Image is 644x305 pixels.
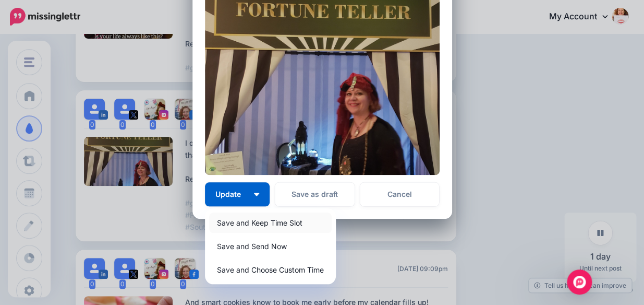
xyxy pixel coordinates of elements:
[360,182,440,206] a: Cancel
[215,191,249,198] span: Update
[209,260,332,280] a: Save and Choose Custom Time
[205,182,270,206] button: Update
[205,208,336,284] div: Update
[209,236,332,256] a: Save and Send Now
[209,213,332,233] a: Save and Keep Time Slot
[254,193,259,196] img: arrow-down-white.png
[567,269,592,295] div: Open Intercom Messenger
[275,182,355,206] button: Save as draft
